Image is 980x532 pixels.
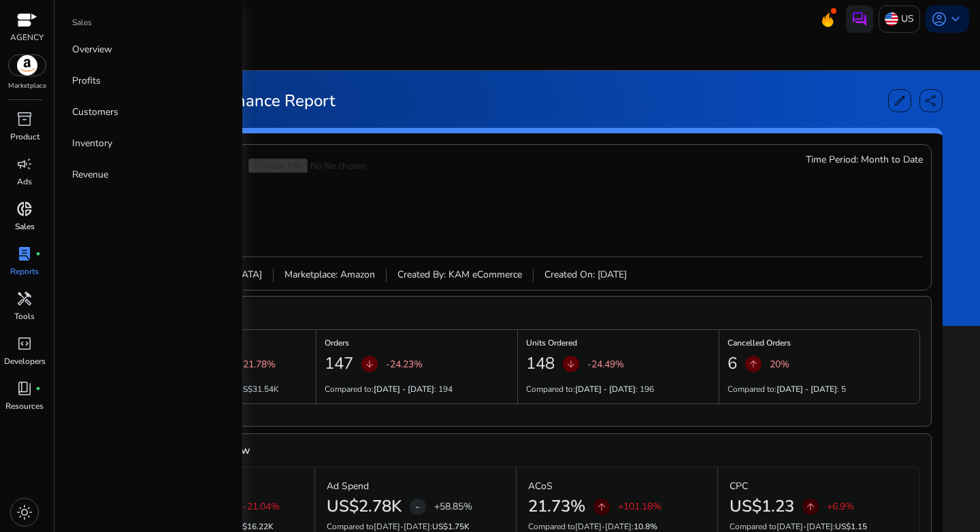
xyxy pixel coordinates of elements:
p: Marketplace [8,81,46,91]
span: Created By: [397,268,446,282]
span: KAM eCommerce [448,268,522,282]
span: arrow_upward [748,359,759,369]
b: [DATE] - [DATE] [374,384,434,395]
img: amazon.svg [9,55,46,76]
p: ACoS [528,479,553,493]
h6: Units Ordered [526,342,710,345]
span: share [924,94,938,107]
p: +6.9% [827,502,854,512]
p: Ad Spend [327,479,369,493]
span: [DATE]-[DATE] [777,521,833,532]
p: AGENCY [10,31,44,44]
p: Sales [72,16,92,29]
span: book_4 [16,380,33,397]
span: donut_small [16,201,33,217]
span: US$1.75K [432,521,470,532]
span: [DATE]-[DATE] [575,521,632,532]
p: Overview [72,42,112,56]
b: [DATE] - [DATE] [777,384,837,395]
span: Amazon [340,268,375,282]
p: Resources [5,400,44,412]
p: +101.18% [618,502,661,512]
span: arrow_upward [596,501,607,512]
p: -21.04% [243,502,280,512]
p: Inventory [72,136,112,150]
span: fiber_manual_record [35,251,41,256]
span: handyman [16,290,33,307]
span: Month to Date [861,153,923,167]
p: -21.78% [239,357,276,371]
p: Ads [17,176,32,188]
p: +58.85% [434,502,472,512]
span: arrow_downward [566,359,576,369]
img: us.svg [885,12,898,26]
h2: US$1.23 [730,497,794,516]
p: Compared to: : 194 [325,383,453,395]
p: Reports [10,265,39,278]
span: - [415,499,420,515]
p: Compared to: : 196 [526,383,654,395]
span: US$1.15 [835,521,867,532]
p: Customers [72,105,118,119]
span: Created On: [544,268,595,282]
span: [DATE]-[DATE] [374,521,430,532]
span: keyboard_arrow_down [947,11,964,27]
h6: Cancelled Orders [728,342,911,345]
span: arrow_upward [805,501,816,512]
p: -24.49% [587,357,624,371]
p: Compared to: : 5 [728,383,846,395]
span: inventory_2 [16,111,33,127]
span: code_blocks [16,335,33,352]
p: Revenue [72,167,108,182]
span: campaign [16,156,33,172]
h2: 147 [325,354,353,373]
span: Marketplace: [284,268,338,282]
p: CPC [730,479,748,493]
b: [DATE] - [DATE] [575,384,636,395]
span: fiber_manual_record [35,386,41,391]
span: 10.8% [634,521,657,532]
p: Developers [4,355,46,367]
span: edit [893,94,906,107]
h6: Orders [325,342,509,345]
p: Tools [14,310,35,322]
span: light_mode [16,504,33,520]
p: -24.23% [386,357,423,371]
span: account_circle [931,11,947,27]
h2: 148 [526,354,555,373]
p: Product [10,131,39,143]
p: Sales [15,220,35,233]
span: lab_profile [16,246,33,262]
span: US$16.22K [231,521,274,532]
h2: US$2.78K [327,497,402,516]
span: [DATE] [598,268,627,282]
p: Profits [72,73,101,88]
span: Time Period: [806,153,858,167]
h2: 21.73% [528,497,585,516]
p: US [901,7,914,31]
p: 20% [770,357,789,371]
h2: 6 [728,354,737,373]
span: arrow_downward [364,359,375,369]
